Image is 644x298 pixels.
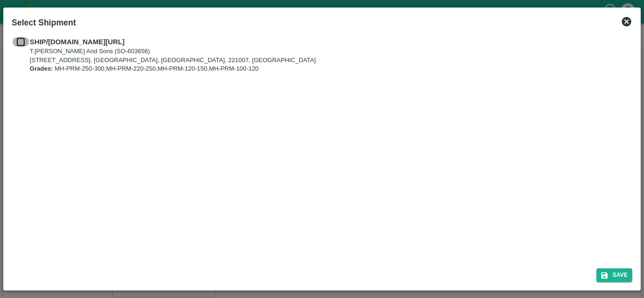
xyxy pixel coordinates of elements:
p: [STREET_ADDRESS], [GEOGRAPHIC_DATA], [GEOGRAPHIC_DATA], 221007, [GEOGRAPHIC_DATA] [30,56,316,65]
button: Save [596,268,632,282]
b: SHIP/[DOMAIN_NAME][URL] [30,38,124,46]
b: Grades: [30,65,53,72]
p: MH-PRM-250-300,MH-PRM-220-250,MH-PRM-120-150,MH-PRM-100-120 [30,64,316,73]
p: T.[PERSON_NAME] And Sons (SO-603656) [30,47,316,56]
b: Select Shipment [12,18,76,27]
